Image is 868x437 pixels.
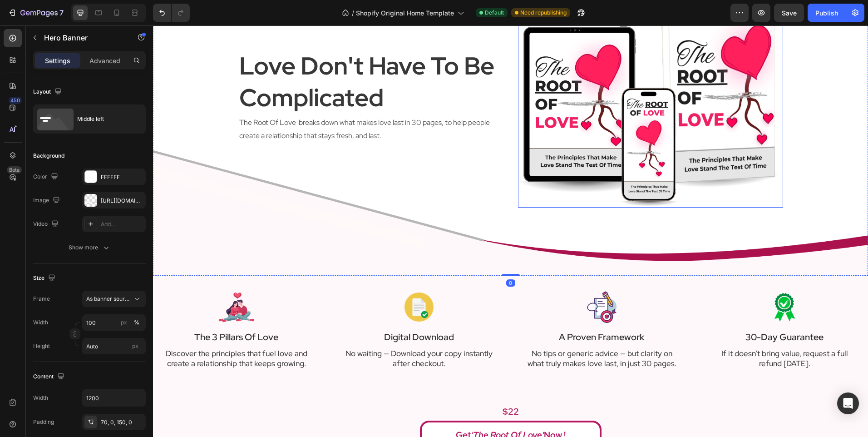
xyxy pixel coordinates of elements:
[69,243,111,252] div: Show more
[774,4,804,22] button: Save
[557,323,706,343] p: If it doesn’t bring value, request a full refund [DATE].
[33,272,57,284] div: Size
[192,306,341,318] p: digital download
[101,220,143,228] div: Add...
[82,314,146,331] input: px%
[33,418,54,426] div: Padding
[33,371,66,383] div: Content
[33,171,60,183] div: Color
[4,4,68,22] button: 7
[121,318,127,327] div: px
[837,392,859,414] div: Open Intercom Messenger
[33,218,60,230] div: Video
[353,254,362,261] div: 0
[303,402,413,417] p: Get Now !
[375,306,524,318] p: A Proven Framework
[86,295,131,303] span: As banner source
[77,109,133,129] div: Middle left
[9,97,22,104] div: 450
[556,305,707,318] div: Rich Text Editor. Editing area: main
[192,323,341,343] p: No waiting — Download your copy instantly after checkout.
[485,9,504,17] span: Default
[45,56,70,65] p: Settings
[101,418,143,427] div: 70, 0, 150, 0
[33,152,64,160] div: Background
[613,263,650,300] img: root_26.png
[118,317,129,328] button: %
[375,323,524,343] p: No tips or generic advice — but clarity on what truly makes love last, in just 30 pages.
[134,318,139,327] div: %
[248,263,284,300] img: root_31.png
[557,306,706,318] p: 30-day guarantee
[89,56,120,65] p: Advanced
[33,342,50,350] label: Height
[815,8,838,18] div: Publish
[318,404,391,415] i: 'The Root of Love'
[9,323,158,343] p: Discover the principles that fuel love and create a relationship that keeps growing.
[520,9,567,17] span: Need republishing
[44,32,121,43] p: Hero Banner
[9,306,158,318] p: The 3 Pillars Of Love
[808,4,846,22] button: Publish
[132,343,138,349] span: px
[101,173,143,181] div: FFFFFF
[131,317,142,328] button: px
[352,8,354,18] span: /
[153,4,190,22] div: Undo/Redo
[65,263,102,300] img: root_41.png
[33,194,62,207] div: Image
[153,25,868,437] iframe: Design area
[82,291,146,307] button: As banner source
[33,318,48,327] label: Width
[431,263,467,300] img: root_29.png
[59,7,64,18] p: 7
[33,239,146,256] button: Show more
[33,394,48,402] div: Width
[8,380,707,392] p: $22
[82,338,146,354] input: px
[33,86,64,98] div: Layout
[101,197,143,205] div: [URL][DOMAIN_NAME]
[782,9,797,17] span: Save
[556,322,707,344] div: Rich Text Editor. Editing area: main
[7,166,22,174] div: Beta
[356,8,454,18] span: Shopify Original Home Template
[33,295,50,303] label: Frame
[267,395,449,424] button: <p>Get <i>'The Root of Love'</i> Now !</p>
[83,390,145,406] input: Auto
